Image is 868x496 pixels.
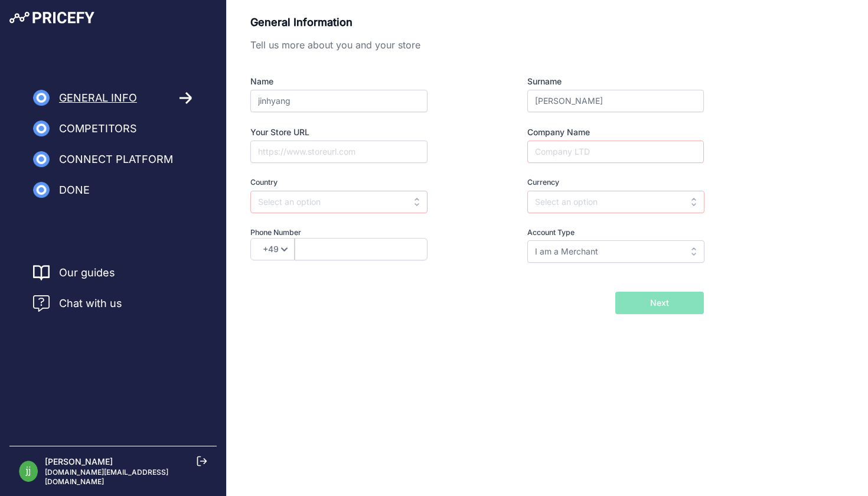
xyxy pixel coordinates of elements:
[527,227,704,239] label: Account Type
[9,12,94,24] img: Pricefy Logo
[250,14,704,31] p: General Information
[250,76,470,87] label: Name
[250,227,470,239] label: Phone Number
[59,90,137,106] span: General Info
[59,265,115,281] a: Our guides
[527,126,704,138] label: Company Name
[45,468,207,487] p: [DOMAIN_NAME][EMAIL_ADDRESS][DOMAIN_NAME]
[33,295,122,312] a: Chat with us
[527,240,704,263] input: Select an option
[250,126,470,138] label: Your Store URL
[250,38,704,52] p: Tell us more about you and your store
[527,191,704,213] input: Select an option
[527,76,704,87] label: Surname
[59,295,122,312] span: Chat with us
[59,151,173,168] span: Connect Platform
[527,177,704,188] label: Currency
[59,120,137,137] span: Competitors
[250,177,470,188] label: Country
[45,456,207,468] p: [PERSON_NAME]
[527,141,704,163] input: Company LTD
[650,297,669,309] span: Next
[59,182,90,198] span: Done
[250,141,428,163] input: https://www.storeurl.com
[250,191,428,213] input: Select an option
[615,292,704,314] button: Next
